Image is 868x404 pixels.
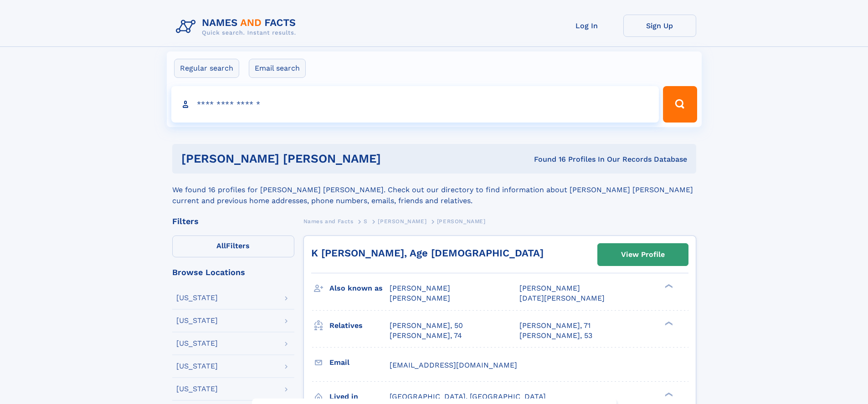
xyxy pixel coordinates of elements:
[519,331,592,341] a: [PERSON_NAME], 53
[623,15,696,37] a: Sign Up
[172,15,303,39] img: Logo Names and Facts
[390,284,450,292] span: [PERSON_NAME]
[176,363,218,370] div: [US_STATE]
[172,268,294,276] div: Browse Locations
[390,361,517,369] span: [EMAIL_ADDRESS][DOMAIN_NAME]
[176,340,218,347] div: [US_STATE]
[390,392,546,401] span: [GEOGRAPHIC_DATA], [GEOGRAPHIC_DATA]
[172,217,294,225] div: Filters
[437,218,486,225] span: [PERSON_NAME]
[598,244,688,266] a: View Profile
[550,15,623,37] a: Log In
[329,355,390,370] h3: Email
[216,241,226,250] span: All
[390,321,463,331] a: [PERSON_NAME], 50
[171,86,659,123] input: search input
[174,59,239,78] label: Regular search
[176,294,218,302] div: [US_STATE]
[364,218,368,225] span: S
[621,244,665,265] div: View Profile
[303,215,354,227] a: Names and Facts
[457,154,687,164] div: Found 16 Profiles In Our Records Database
[663,283,673,289] div: ❯
[176,317,218,324] div: [US_STATE]
[311,247,544,259] a: K [PERSON_NAME], Age [DEMOGRAPHIC_DATA]
[663,391,673,397] div: ❯
[663,86,697,123] button: Search Button
[329,318,390,333] h3: Relatives
[378,215,426,227] a: [PERSON_NAME]
[176,385,218,393] div: [US_STATE]
[390,294,450,302] span: [PERSON_NAME]
[364,215,368,227] a: S
[329,281,390,296] h3: Also known as
[249,59,306,78] label: Email search
[390,331,462,341] a: [PERSON_NAME], 74
[663,320,673,326] div: ❯
[172,174,696,206] div: We found 16 profiles for [PERSON_NAME] [PERSON_NAME]. Check out our directory to find information...
[172,235,294,257] label: Filters
[378,218,426,225] span: [PERSON_NAME]
[519,294,605,302] span: [DATE][PERSON_NAME]
[519,321,591,331] a: [PERSON_NAME], 71
[181,153,457,164] h1: [PERSON_NAME] [PERSON_NAME]
[519,284,580,292] span: [PERSON_NAME]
